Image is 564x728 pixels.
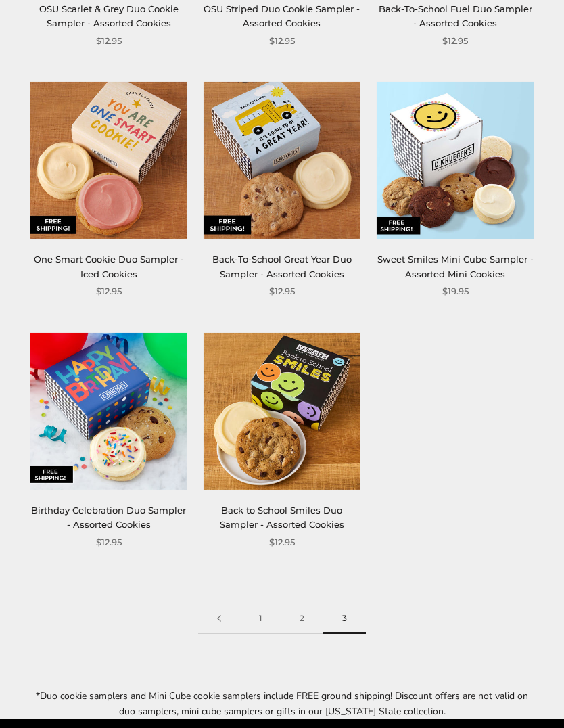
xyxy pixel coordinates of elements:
[442,284,469,298] span: $19.95
[240,604,281,634] a: 1
[96,535,122,549] span: $12.95
[442,34,468,48] span: $12.95
[269,535,295,549] span: $12.95
[323,604,366,634] span: 3
[379,3,532,28] a: Back-To-School Fuel Duo Sampler - Assorted Cookies
[34,254,184,279] a: One Smart Cookie Duo Sampler - Iced Cookies
[269,284,295,298] span: $12.95
[204,333,360,490] img: Back to School Smiles Duo Sampler - Assorted Cookies
[96,34,122,48] span: $12.95
[204,82,360,239] img: Back-To-School Great Year Duo Sampler - Assorted Cookies
[377,254,534,279] a: Sweet Smiles Mini Cube Sampler - Assorted Mini Cookies
[31,505,186,530] a: Birthday Celebration Duo Sampler - Assorted Cookies
[96,284,122,298] span: $12.95
[269,34,295,48] span: $12.95
[204,3,360,28] a: OSU Striped Duo Cookie Sampler - Assorted Cookies
[30,82,187,239] img: One Smart Cookie Duo Sampler - Iced Cookies
[11,677,140,717] iframe: Sign Up via Text for Offers
[34,688,530,719] p: *Duo cookie samplers and Mini Cube cookie samplers include FREE ground shipping! Discount offers ...
[198,604,240,634] a: Previous page
[212,254,352,279] a: Back-To-School Great Year Duo Sampler - Assorted Cookies
[30,333,187,490] img: Birthday Celebration Duo Sampler - Assorted Cookies
[377,82,534,239] img: Sweet Smiles Mini Cube Sampler - Assorted Mini Cookies
[281,604,323,634] a: 2
[39,3,179,28] a: OSU Scarlet & Grey Duo Cookie Sampler - Assorted Cookies
[220,505,344,530] a: Back to School Smiles Duo Sampler - Assorted Cookies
